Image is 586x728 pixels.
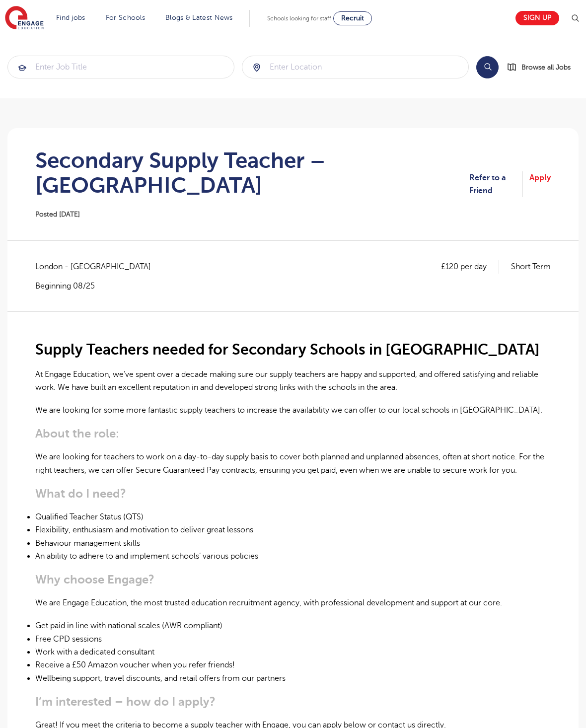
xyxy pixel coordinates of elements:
[35,450,551,477] p: We are looking for teachers to work on a day-to-day supply basis to cover both planned and unplan...
[35,510,551,523] li: Qualified Teacher Status (QTS)
[35,260,161,273] span: London - [GEOGRAPHIC_DATA]
[35,281,161,291] p: Beginning 08/25
[35,619,551,632] li: Get paid in line with national scales (AWR compliant)
[35,695,551,709] h3: I’m interested – how do I apply?
[35,341,551,358] h2: Supply Teachers needed for Secondary Schools in [GEOGRAPHIC_DATA]
[35,537,551,550] li: Behaviour management skills
[469,171,523,198] a: Refer to a Friend
[5,6,44,31] img: Engage Education
[35,427,551,440] h3: About the role:
[35,672,551,685] li: Wellbeing support, travel discounts, and retail offers from our partners
[35,633,551,646] li: Free CPD sessions
[106,14,145,21] a: For Schools
[7,56,234,78] div: Submit
[511,260,551,273] p: Short Term
[267,15,331,22] span: Schools looking for staff
[56,14,85,21] a: Find jobs
[35,404,551,417] p: We are looking for some more fantastic supply teachers to increase the availability we can offer ...
[521,62,571,73] span: Browse all Jobs
[35,550,551,563] li: An ability to adhere to and implement schools’ various policies
[242,56,469,78] div: Submit
[35,596,551,609] p: We are Engage Education, the most trusted education recruitment agency, with professional develop...
[8,56,234,78] input: Submit
[35,523,551,536] li: Flexibility, enthusiasm and motivation to deliver great lessons
[35,573,551,586] h3: Why choose Engage?
[515,11,559,25] a: Sign up
[35,148,469,198] h1: Secondary Supply Teacher – [GEOGRAPHIC_DATA]
[529,171,551,198] a: Apply
[441,260,499,273] p: £120 per day
[35,646,551,658] li: Work with a dedicated consultant
[507,62,579,73] a: Browse all Jobs
[242,56,468,78] input: Submit
[35,487,551,501] h3: What do I need?
[35,658,551,671] li: Receive a £50 Amazon voucher when you refer friends!
[35,211,80,218] span: Posted [DATE]
[341,14,364,22] span: Recruit
[476,56,499,78] button: Search
[333,11,372,25] a: Recruit
[165,14,233,21] a: Blogs & Latest News
[35,368,551,394] p: At Engage Education, we’ve spent over a decade making sure our supply teachers are happy and supp...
